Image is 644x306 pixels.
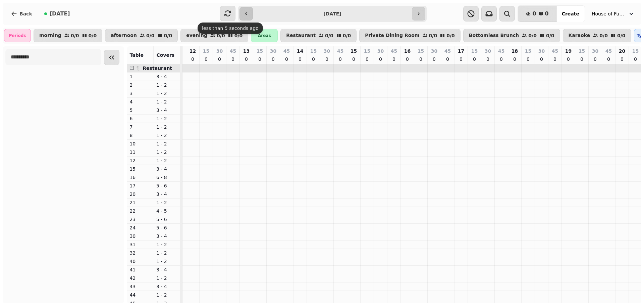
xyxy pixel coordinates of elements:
[129,132,151,139] p: 8
[605,48,612,54] p: 45
[310,48,317,54] p: 15
[129,283,151,290] p: 43
[525,56,531,62] p: 0
[472,56,477,62] p: 0
[563,29,631,42] button: Karaoke0/00/0
[156,98,178,105] p: 1 - 2
[351,48,357,54] p: 15
[619,48,625,54] p: 20
[234,33,243,38] p: 0 / 0
[190,56,195,62] p: 0
[129,140,151,147] p: 10
[297,48,303,54] p: 14
[129,258,151,265] p: 40
[324,48,330,54] p: 30
[156,73,178,80] p: 3 - 4
[632,48,639,54] p: 15
[364,48,370,54] p: 15
[244,56,249,62] p: 0
[156,292,178,298] p: 1 - 2
[286,33,316,38] p: Restaurant
[156,52,174,58] span: Covers
[280,29,357,42] button: Restaurant0/00/0
[405,56,410,62] p: 0
[129,191,151,198] p: 20
[579,48,585,54] p: 15
[156,166,178,172] p: 3 - 4
[190,48,196,54] p: 12
[156,208,178,214] p: 4 - 5
[129,292,151,298] p: 44
[257,48,263,54] p: 15
[156,191,178,198] p: 3 - 4
[556,6,585,22] button: Create
[525,48,531,54] p: 15
[71,33,79,38] p: 0 / 0
[404,48,411,54] p: 16
[129,98,151,105] p: 4
[446,33,455,38] p: 0 / 0
[39,6,75,22] button: [DATE]
[324,56,329,62] p: 0
[230,48,236,54] p: 45
[552,48,558,54] p: 45
[129,124,151,130] p: 7
[230,56,235,62] p: 0
[418,48,424,54] p: 15
[156,140,178,147] p: 1 - 2
[129,241,151,248] p: 31
[498,48,504,54] p: 45
[129,52,144,58] span: Table
[156,132,178,139] p: 1 - 2
[485,56,490,62] p: 0
[129,107,151,114] p: 5
[284,56,289,62] p: 0
[217,56,222,62] p: 0
[5,6,38,22] button: Back
[156,224,178,231] p: 5 - 6
[186,33,207,38] p: evening
[89,33,97,38] p: 0 / 0
[588,8,639,20] button: House of Fu Manchester
[19,11,32,16] span: Back
[364,56,370,62] p: 0
[418,56,423,62] p: 0
[337,48,343,54] p: 45
[538,48,545,54] p: 30
[129,208,151,214] p: 22
[156,283,178,290] p: 3 - 4
[129,73,151,80] p: 1
[377,48,384,54] p: 30
[311,56,316,62] p: 0
[129,275,151,281] p: 42
[283,48,290,54] p: 45
[129,250,151,256] p: 32
[512,56,517,62] p: 0
[512,48,518,54] p: 18
[217,33,225,38] p: 0 / 0
[546,33,554,38] p: 0 / 0
[565,48,572,54] p: 19
[569,33,590,38] p: Karaoke
[337,56,343,62] p: 0
[111,33,137,38] p: afternoon
[34,29,102,42] button: morning0/00/0
[156,182,178,189] p: 5 - 6
[431,48,437,54] p: 30
[498,56,504,62] p: 0
[129,166,151,172] p: 15
[592,10,625,17] span: House of Fu Manchester
[129,224,151,231] p: 24
[633,56,638,62] p: 0
[391,56,396,62] p: 0
[156,241,178,248] p: 1 - 2
[4,29,31,42] div: Periods
[458,48,464,54] p: 17
[129,90,151,97] p: 3
[485,48,491,54] p: 30
[216,48,223,54] p: 30
[156,124,178,130] p: 1 - 2
[539,56,544,62] p: 0
[463,29,560,42] button: Bottomless Brunch0/00/0
[203,56,209,62] p: 0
